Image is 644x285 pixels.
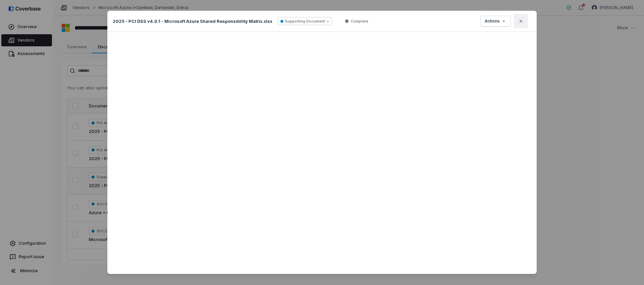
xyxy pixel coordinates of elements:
span: Actions [485,18,500,24]
button: Supporting Document [278,17,332,25]
p: 2025 - PCI DSS v4.0.1 - Microsoft Azure Shared Responsibility Matrix.xlsx [113,18,272,24]
span: Complete [351,18,368,24]
iframe: Preview [113,37,531,269]
button: Actions [481,16,511,26]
